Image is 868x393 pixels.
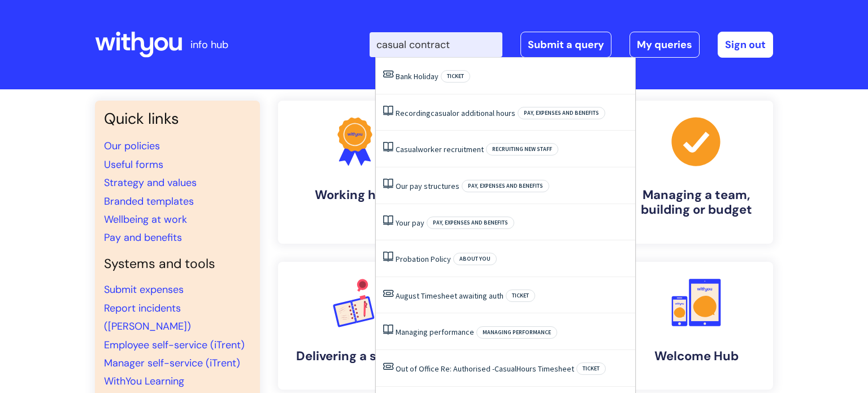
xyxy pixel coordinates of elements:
[453,253,497,265] span: About you
[104,110,251,128] h3: Quick links
[104,283,184,296] a: Submit expenses
[396,327,474,337] a: Managing performance
[396,71,439,81] a: Bank Holiday
[104,213,187,226] a: Wellbeing at work
[628,349,764,364] h4: Welcome Hub
[476,326,557,339] span: Managing performance
[370,32,502,57] input: Search
[104,356,240,370] a: Manager self-service (iTrent)
[104,158,163,171] a: Useful forms
[396,291,504,301] a: August Timesheet awaiting auth
[619,101,773,244] a: Managing a team, building or budget
[427,217,514,229] span: Pay, expenses and benefits
[494,364,517,374] span: Casual
[630,32,700,58] a: My queries
[462,180,549,192] span: Pay, expenses and benefits
[104,195,194,208] a: Branded templates
[506,290,535,302] span: Ticket
[486,143,558,156] span: Recruiting new staff
[520,32,611,58] a: Submit a query
[104,256,251,272] h4: Systems and tools
[104,139,160,153] a: Our policies
[396,218,424,228] a: Your pay
[396,254,451,264] a: Probation Policy
[287,349,423,364] h4: Delivering a service
[518,107,605,119] span: Pay, expenses and benefits
[396,364,574,374] a: Out of Office Re: Authorised -CasualHours Timesheet
[104,338,245,352] a: Employee self-service (iTrent)
[190,36,228,54] p: info hub
[278,262,432,390] a: Delivering a service
[628,188,764,218] h4: Managing a team, building or budget
[287,188,423,202] h4: Working here
[104,301,191,333] a: Report incidents ([PERSON_NAME])
[431,108,452,118] span: casual
[396,108,515,118] a: Recordingcasualor additional hours
[396,144,418,154] span: Casual
[441,70,470,83] span: Ticket
[104,231,182,244] a: Pay and benefits
[718,32,773,58] a: Sign out
[619,262,773,390] a: Welcome Hub
[104,374,184,388] a: WithYou Learning
[576,362,606,375] span: Ticket
[396,181,459,191] a: Our pay structures
[370,32,773,58] div: | -
[104,176,197,189] a: Strategy and values
[278,101,432,244] a: Working here
[396,144,484,154] a: Casualworker recruitment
